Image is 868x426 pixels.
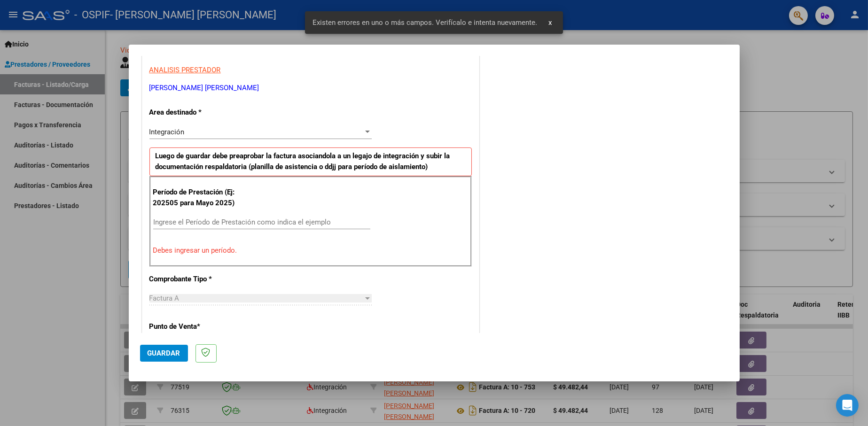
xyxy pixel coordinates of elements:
p: Area destinado * [149,107,246,118]
p: [PERSON_NAME] [PERSON_NAME] [149,83,472,93]
p: Debes ingresar un período. [153,245,468,256]
p: Período de Prestación (Ej: 202505 para Mayo 2025) [153,187,248,208]
span: Integración [149,128,185,136]
p: Punto de Venta [149,321,246,332]
span: Guardar [148,349,180,357]
div: Open Intercom Messenger [836,394,859,417]
button: Guardar [140,345,188,362]
p: Comprobante Tipo * [149,274,246,285]
span: Factura A [149,294,180,302]
strong: Luego de guardar debe preaprobar la factura asociandola a un legajo de integración y subir la doc... [156,152,450,171]
span: Existen errores en uno o más campos. Verifícalo e intenta nuevamente. [313,18,537,27]
button: x [541,14,559,31]
span: x [548,18,552,27]
span: ANALISIS PRESTADOR [149,66,221,74]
